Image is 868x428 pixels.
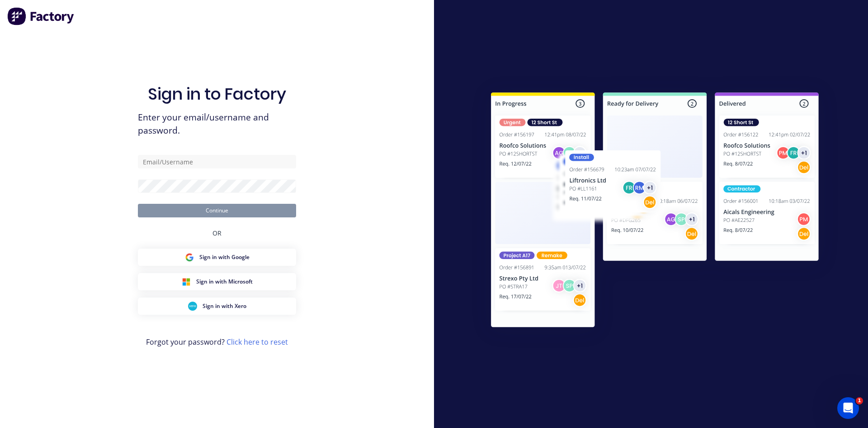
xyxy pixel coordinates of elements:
button: Google Sign inSign in with Google [138,249,296,266]
button: Xero Sign inSign in with Xero [138,298,296,315]
input: Email/Username [138,155,296,168]
img: Microsoft Sign in [182,277,191,286]
iframe: Intercom live chat [837,397,859,419]
span: Sign in with Xero [203,302,246,310]
a: Click here to reset [226,337,288,347]
button: Continue [138,204,296,217]
span: 1 [856,397,863,404]
span: Sign in with Microsoft [196,278,253,286]
button: Microsoft Sign inSign in with Microsoft [138,273,296,290]
img: Xero Sign in [188,302,197,311]
h1: Sign in to Factory [148,84,286,104]
img: Google Sign in [185,253,194,262]
img: Factory [7,7,75,25]
span: Forgot your password? [146,337,288,347]
img: Sign in [471,74,839,349]
span: Enter your email/username and password. [138,111,296,137]
span: Sign in with Google [199,253,250,261]
div: OR [212,217,222,249]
